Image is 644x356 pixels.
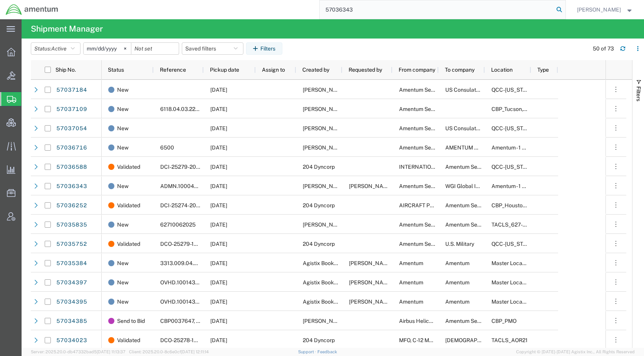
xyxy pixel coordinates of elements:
[303,202,335,208] span: 204 Dyncorp
[117,234,140,254] span: Validated
[349,67,382,73] span: Requested by
[445,318,502,324] span: Amentum Services, Inc
[445,125,500,131] span: US Consulate General
[303,87,347,93] span: Ray Cheatteam
[399,125,457,131] span: Amentum Services, Inc.
[445,144,500,151] span: AMENTUM SERVICES
[117,292,129,311] span: New
[593,45,614,53] div: 50 of 73
[303,222,347,228] span: David Callahan
[445,299,470,305] span: Amentum
[491,164,534,170] span: QCC-Texas
[210,164,227,170] span: 10/07/2025
[317,349,337,354] a: Feedback
[117,176,129,196] span: New
[491,279,532,285] span: Master Location
[445,241,474,247] span: U.S. Military
[210,241,227,247] span: 10/06/2025
[445,183,483,189] span: WGI Global Inc.
[491,87,534,93] span: QCC-Texas
[491,144,532,151] span: Amentum - 1 gcp
[117,331,140,350] span: Validated
[160,222,196,228] span: 62710062025
[210,106,227,112] span: 10/06/2025
[160,164,208,170] span: DCI-25279-201557
[210,183,227,189] span: 10/06/2025
[491,222,635,228] span: TACLS_627-Salt Lake City, UT
[399,144,446,151] span: Amentum Services
[320,0,554,19] input: Search for shipment number, reference number
[56,315,87,327] a: 57034385
[303,125,347,131] span: Ray Cheatteam
[349,183,393,189] span: Alexander Byrd
[262,67,285,73] span: Assign to
[56,84,87,96] a: 57037184
[56,296,87,308] a: 57034395
[399,279,423,285] span: Amentum
[491,125,534,131] span: QCC-Texas
[491,337,528,343] span: TACLS_AOR21
[210,318,227,324] span: 10/08/2025
[303,241,335,247] span: 204 Dyncorp
[31,19,103,39] h4: Shipment Manager
[55,67,76,73] span: Ship No.
[129,349,209,354] span: Client: 2025.20.0-8c6e0cf
[399,67,435,73] span: From company
[303,144,347,151] span: Quincy Gann
[399,241,457,247] span: Amentum Services, Inc.
[516,349,635,355] span: Copyright © [DATE]-[DATE] Agistix Inc., All Rights Reserved
[56,123,87,135] a: 57037054
[303,318,347,324] span: Steven Alcott
[97,349,126,354] span: [DATE] 11:13:37
[31,42,80,55] button: Status:Active
[210,202,227,208] span: 10/07/2025
[302,67,329,73] span: Created by
[160,144,174,151] span: 6500
[399,222,457,228] span: Amentum Services, Inc.
[303,183,347,189] span: Alexander Byrd
[160,299,214,305] span: OVHD.100143.00000
[303,260,342,266] span: Agistix Booking
[210,279,227,285] span: 10/06/2025
[399,183,457,189] span: Amentum Services, Inc.
[181,349,209,354] span: [DATE] 12:11:14
[349,299,393,305] span: Jonathan Rocha
[445,279,470,285] span: Amentum
[349,260,393,266] span: Jonathan Rocha
[117,215,129,234] span: New
[210,87,227,93] span: 10/06/2025
[491,241,534,247] span: QCC-Texas
[491,67,513,73] span: Location
[303,106,347,112] span: Alvaro Borbon
[399,87,457,93] span: Amentum Services, Inc.
[84,43,131,54] input: Not set
[160,67,186,73] span: Reference
[445,164,503,170] span: Amentum Services, Inc.
[303,299,342,305] span: Agistix Booking
[160,183,216,189] span: ADMN.100046.00000
[56,161,87,173] a: 57036588
[182,42,243,55] button: Saved filters
[31,349,126,354] span: Server: 2025.20.0-db47332bad5
[56,238,87,250] a: 57035752
[56,142,87,154] a: 57036716
[160,241,210,247] span: DCO-25279-169134
[445,260,470,266] span: Amentum
[56,277,87,289] a: 57034397
[445,337,565,343] span: US Army E CO 1 214TH REG
[131,43,179,54] input: Not set
[399,202,492,208] span: AIRCRAFT PROPELLER SERVICE LLC
[160,260,251,266] span: 3313.009.04.4008.408AC.AMEMAT
[117,273,129,292] span: New
[210,337,227,343] span: 10/06/2025
[303,337,335,343] span: 204 Dyncorp
[399,260,423,266] span: Amentum
[56,257,87,270] a: 57035384
[117,99,129,119] span: New
[117,80,129,99] span: New
[399,299,423,305] span: Amentum
[160,279,214,285] span: OVHD.100143.00000
[491,318,517,324] span: CBP_PMO
[491,106,579,112] span: CBP_Tucson, AZ_WTU
[117,196,140,215] span: Validated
